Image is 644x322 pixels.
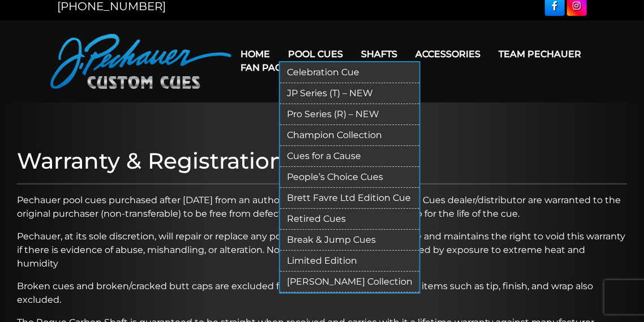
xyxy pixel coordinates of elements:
[280,209,419,230] a: Retired Cues
[231,53,297,82] a: Fan Page
[17,280,627,307] p: Broken cues and broken/cracked butt caps are excluded from this warranty. Normal wear items such ...
[280,188,419,209] a: Brett Favre Ltd Edition Cue
[297,53,370,82] a: Warranty
[50,34,231,89] img: Pechauer Custom Cues
[370,53,413,82] a: Cart
[17,194,627,221] p: Pechauer pool cues purchased after [DATE] from an authorized [PERSON_NAME] Custom Cues dealer/dis...
[280,104,419,125] a: Pro Series (R) – NEW
[280,272,419,293] a: [PERSON_NAME] Collection
[17,148,627,174] h1: Warranty & Registration
[280,230,419,251] a: Break & Jump Cues
[280,167,419,188] a: People’s Choice Cues
[280,83,419,104] a: JP Series (T) – NEW
[280,146,419,167] a: Cues for a Cause
[280,251,419,272] a: Limited Edition
[231,40,279,68] a: Home
[279,40,352,68] a: Pool Cues
[280,125,419,146] a: Champion Collection
[490,40,590,68] a: Team Pechauer
[352,40,406,68] a: Shafts
[280,62,419,83] a: Celebration Cue
[406,40,490,68] a: Accessories
[17,230,627,271] p: Pechauer, at its sole discretion, will repair or replace any pool cue it deems to be defective an...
